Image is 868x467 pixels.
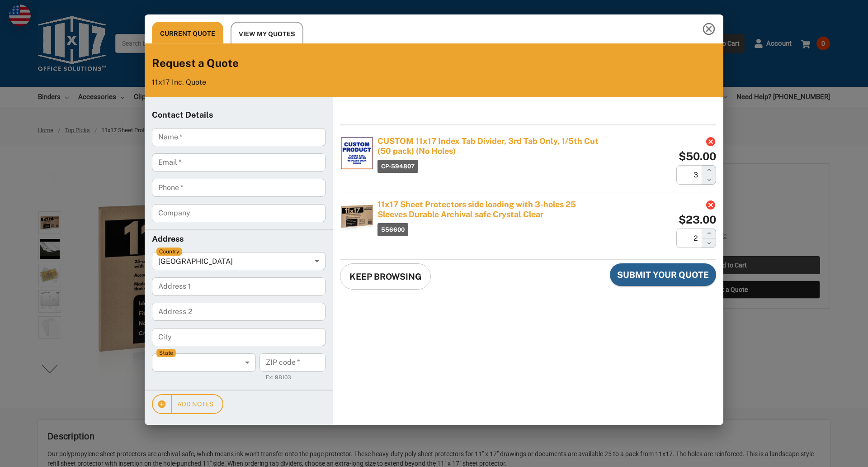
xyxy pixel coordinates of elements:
input: Address Address 1 [152,277,325,295]
button: Decrease the Quantity [702,238,716,248]
div: $50.00 [679,151,716,162]
a: CUSTOM 11x17 Index Tab Divider, 3rd Tab Only, 1/5th Cut (50 pack) (No Holes) [377,136,603,156]
button: Increase the Quantity [702,229,716,238]
input: Address Address 2 [152,303,325,321]
h4: Request a Quote [152,56,716,71]
p: Ex: 98103 [266,373,319,382]
button: Close quote dialog and go back to store page [340,263,431,290]
p: 11x17 Inc. Quote [152,78,716,86]
button: Increase the Quantity [702,165,716,175]
input: Email [152,153,325,172]
div: [GEOGRAPHIC_DATA] [152,252,325,270]
a: 11x17 Sheet Protectors side loading with 3-holes 25 Sleeves Durable Archival safe Crystal Clear [377,200,603,219]
button: Reveal the notes field [152,394,223,415]
button: Submit the quote dialog [610,263,716,286]
button: Delete this product [705,136,716,147]
span: Current Quote [160,28,215,39]
span: View My Quotes [239,29,295,40]
span: 556600 [377,223,408,236]
span: Submit Your Quote [617,269,709,281]
input: Company [152,204,325,222]
span: Add Notes [162,399,213,410]
h6: Address [152,234,325,245]
input: Name [152,128,325,146]
span: CP-594807 [377,160,418,173]
input: Address City [152,328,325,346]
h6: Contact Details [152,110,325,121]
span: Keep Browsing [349,271,421,282]
button: Decrease the Quantity [702,175,716,185]
button: Delete this product [705,200,716,210]
div: $23.00 [679,214,716,225]
img: CUSTOM 11x17 Index Tab Divider, 3rd Tab Only, 1/5th Cut (50 pack) (No Holes) [340,136,374,170]
div: ​ [152,353,252,372]
input: Address ZIP code [259,353,325,372]
button: Close this quote dialog [694,14,723,43]
input: Phone [152,179,325,197]
img: 11x17 Sheet Protectors side loading with 3-holes 25 Sleeves Durable Archival safe Crystal Clear [340,200,374,233]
